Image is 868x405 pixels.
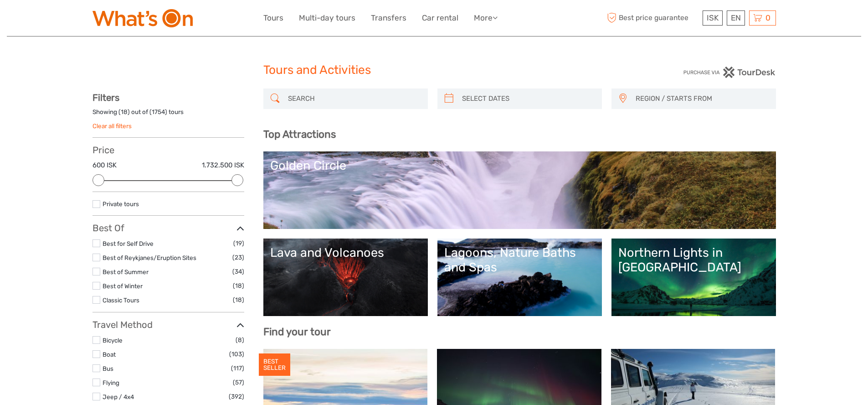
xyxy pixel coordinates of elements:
[92,145,244,156] h3: Price
[270,158,769,222] a: Golden Circle
[233,377,244,388] span: (57)
[103,351,116,358] a: Boat
[263,63,605,78] h1: Tours and Activities
[458,91,597,107] input: SELECT DATES
[103,282,143,290] a: Best of Winter
[444,245,595,275] div: Lagoons, Nature Baths and Spas
[103,365,113,372] a: Bus
[233,238,244,249] span: (19)
[727,10,745,26] div: EN
[764,13,772,22] span: 0
[233,280,244,291] span: (18)
[707,13,719,22] span: ISK
[263,11,283,25] a: Tours
[371,11,406,25] a: Transfers
[259,353,290,376] div: BEST SELLER
[444,245,595,309] a: Lagoons, Nature Baths and Spas
[422,11,458,25] a: Car rental
[632,91,771,106] button: REGION / STARTS FROM
[299,11,355,25] a: Multi-day tours
[270,245,421,260] div: Lava and Volcanoes
[92,108,244,122] div: Showing ( ) out of ( ) tours
[618,245,769,309] a: Northern Lights in [GEOGRAPHIC_DATA]
[103,379,119,386] a: Flying
[92,122,132,130] a: Clear all filters
[263,128,336,140] b: Top Attractions
[103,268,149,275] a: Best of Summer
[618,245,769,275] div: Northern Lights in [GEOGRAPHIC_DATA]
[103,240,154,247] a: Best for Self Drive
[121,108,128,116] label: 18
[92,319,244,330] h3: Travel Method
[233,295,244,305] span: (18)
[605,10,700,26] span: Best price guarantee
[232,266,244,277] span: (34)
[229,391,244,402] span: (392)
[103,337,123,344] a: Bicycle
[92,161,117,170] label: 600 ISK
[152,108,165,116] label: 1754
[229,349,244,359] span: (103)
[270,158,769,173] div: Golden Circle
[270,245,421,309] a: Lava and Volcanoes
[103,254,196,261] a: Best of Reykjanes/Eruption Sites
[103,200,139,208] a: Private tours
[103,296,139,304] a: Classic Tours
[263,326,331,338] b: Find your tour
[202,161,244,170] label: 1.732.500 ISK
[284,91,423,107] input: SEARCH
[236,335,244,345] span: (8)
[683,67,776,78] img: PurchaseViaTourDesk.png
[92,223,244,234] h3: Best Of
[474,11,498,25] a: More
[92,92,119,103] strong: Filters
[232,252,244,263] span: (23)
[231,363,244,374] span: (117)
[92,9,193,27] img: What's On
[103,393,134,400] a: Jeep / 4x4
